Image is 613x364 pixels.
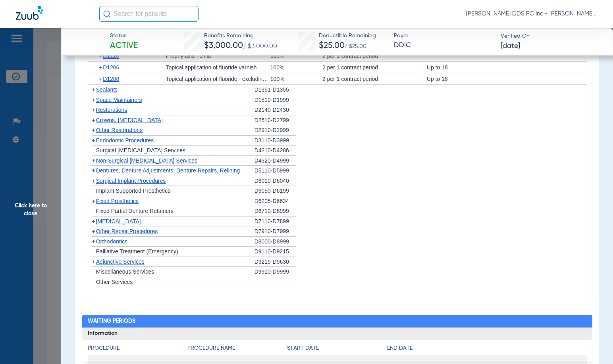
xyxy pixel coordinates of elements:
[319,32,376,40] span: Deductible Remaining
[254,267,296,277] div: D9910-D9999
[96,238,127,245] span: Orthodontics
[88,344,187,353] h4: Procedure
[573,326,613,364] iframe: Chat Widget
[501,41,520,51] span: [DATE]
[322,73,427,84] div: 2 per 1 contract period
[92,107,95,113] span: +
[92,127,95,133] span: +
[92,238,95,245] span: +
[96,127,143,133] span: Other Restorations
[254,216,296,227] div: D7110-D7899
[99,50,103,61] span: +
[322,50,427,61] div: 2 per 1 contract period
[501,32,600,40] span: Verified On
[204,42,243,50] span: $3,000.00
[254,206,296,216] div: D6710-D6999
[99,6,199,22] input: Search for patients
[254,237,296,247] div: D8000-D8999
[110,40,138,52] span: Active
[270,73,322,84] div: 100%
[92,228,95,234] span: +
[96,97,142,103] span: Space Maintainers
[96,167,240,174] span: Dentures, Denture Adjustments, Denture Repairs, Relining
[99,62,103,73] span: +
[270,50,322,61] div: 100%
[96,218,141,224] span: [MEDICAL_DATA]
[92,157,95,164] span: +
[96,259,145,265] span: Adjunctive Services
[254,95,296,105] div: D1510-D1999
[103,64,119,71] span: D1206
[427,73,531,84] div: Up to 18
[92,86,95,93] span: +
[187,344,287,355] app-breakdown-title: Procedure Name
[387,344,587,353] h4: End Date
[270,62,322,73] div: 100%
[394,32,493,40] span: Payer
[254,166,296,176] div: D5110-D5999
[96,107,127,113] span: Restorations
[96,117,163,123] span: Crowns, [MEDICAL_DATA]
[103,53,119,59] span: D1120
[254,85,296,95] div: D1351-D1355
[322,62,427,73] div: 2 per 1 contract period
[319,42,345,50] span: $25.00
[103,76,119,82] span: D1208
[110,32,138,40] span: Status
[96,157,197,164] span: Non-Surgical [MEDICAL_DATA] Services
[96,208,173,214] span: Fixed Partial Denture Retainers
[254,196,296,207] div: D6205-D6634
[92,218,95,224] span: +
[96,178,166,184] span: Surgical Implant Procedures
[96,198,139,204] span: Fixed Prosthetics
[166,73,270,84] div: Topical application of fluoride - excluding varnish
[254,105,296,115] div: D2140-D2430
[96,279,133,285] span: Other Services
[166,62,270,73] div: Topical application of fluoride varnish
[254,136,296,146] div: D3110-D3999
[287,344,387,353] h4: Start Date
[96,147,185,153] span: Surgical [MEDICAL_DATA] Services
[254,115,296,126] div: D2510-D2799
[82,315,592,328] h2: Waiting Periods
[166,50,270,61] div: Prophylaxis - child
[287,344,387,355] app-breakdown-title: Start Date
[243,43,277,50] span: / $3,000.00
[254,226,296,237] div: D7910-D7999
[96,188,171,194] span: Implant Supported Prosthetics
[92,167,95,174] span: +
[92,259,95,265] span: +
[187,344,287,353] h4: Procedure Name
[16,6,43,20] img: Zuub Logo
[92,137,95,144] span: +
[96,228,158,234] span: Other Repair Procedures
[103,10,110,17] img: Search Icon
[92,198,95,204] span: +
[92,117,95,123] span: +
[254,156,296,166] div: D4320-D4999
[254,257,296,267] div: D9219-D9630
[92,97,95,103] span: +
[254,146,296,156] div: D4210-D4286
[254,186,296,196] div: D6050-D6199
[254,247,296,257] div: D9110-D9215
[99,73,103,84] span: +
[92,178,95,184] span: +
[204,32,277,40] span: Benefits Remaining
[394,40,493,50] span: DDIC
[82,328,592,340] h3: Information
[88,344,187,355] app-breakdown-title: Procedure
[96,86,118,93] span: Sealants
[254,125,296,136] div: D2910-D2999
[387,344,587,355] app-breakdown-title: End Date
[427,62,531,73] div: Up to 18
[96,137,154,144] span: Endodontic Procedures
[96,248,178,255] span: Palliative Treatment (Emergency)
[466,10,597,18] span: [PERSON_NAME] DDS PC Inc - [PERSON_NAME] DDS PC INC DBA Galleria Family Dental
[254,176,296,186] div: D6010-D6040
[345,44,366,49] span: / $25.00
[96,268,154,275] span: Miscellaneous Services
